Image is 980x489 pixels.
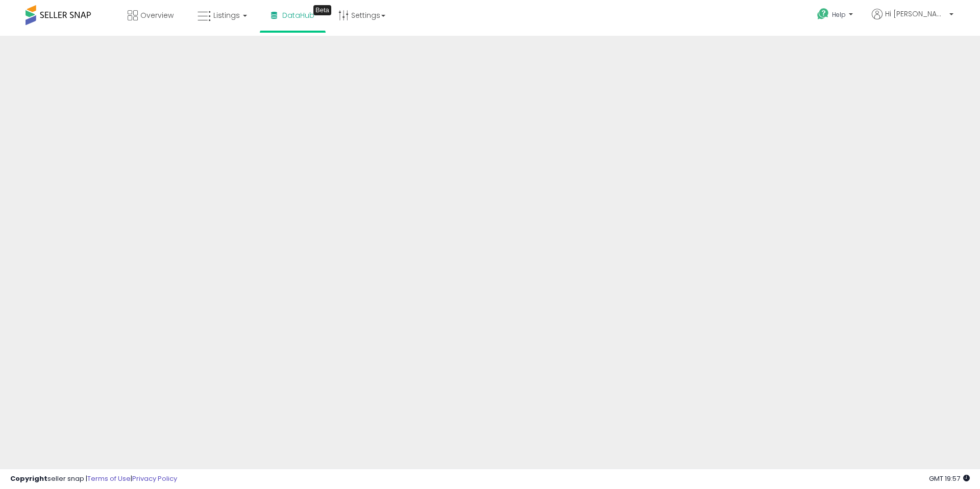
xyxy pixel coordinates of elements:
a: Terms of Use [87,474,131,483]
a: Privacy Policy [132,474,177,483]
span: Listings [213,10,240,20]
strong: Copyright [10,474,47,483]
span: Help [832,10,846,19]
span: Overview [140,10,174,20]
span: Hi [PERSON_NAME] [885,9,946,19]
div: seller snap | | [10,474,177,484]
i: Get Help [817,8,829,20]
div: Tooltip anchor [313,5,331,15]
span: 2025-10-13 19:57 GMT [929,474,970,483]
a: Hi [PERSON_NAME] [872,9,953,32]
span: DataHub [282,10,314,20]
